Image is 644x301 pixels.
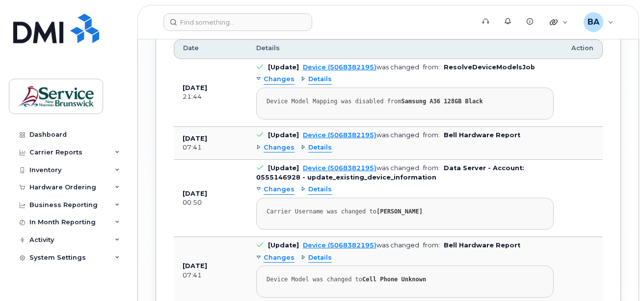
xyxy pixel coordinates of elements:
span: Date [183,44,199,53]
div: 07:41 [183,143,239,152]
div: Quicklinks [543,12,575,32]
b: Bell Hardware Report [444,241,520,249]
span: from: [423,164,440,172]
b: [Update] [268,131,299,139]
strong: [PERSON_NAME] [376,208,423,215]
a: Device (5068382195) [303,131,376,139]
b: [DATE] [183,135,207,142]
span: from: [423,63,440,71]
span: from: [423,131,440,139]
div: Device Model Mapping was disabled from [267,98,543,105]
b: ResolveDeviceModelsJob [444,63,535,71]
span: BA [588,16,599,28]
span: from: [423,241,440,249]
div: Carrier Username was changed to [267,208,543,215]
a: Device (5068382195) [303,241,376,249]
a: Device (5068382195) [303,63,376,71]
span: Changes [264,143,295,152]
div: was changed [303,164,419,172]
b: [Update] [268,164,299,172]
b: [DATE] [183,84,207,91]
div: Device Model was changed to [267,276,543,283]
div: Bishop, April (ELG/EGL) [577,12,620,32]
span: Details [308,185,332,194]
b: [DATE] [183,262,207,270]
span: Details [308,143,332,152]
strong: Samsung A36 128GB Black [402,98,483,105]
span: Changes [264,253,295,263]
div: 07:41 [183,271,239,280]
b: [DATE] [183,190,207,197]
b: [Update] [268,63,299,71]
div: 00:50 [183,198,239,207]
div: 21:44 [183,92,239,101]
div: was changed [303,63,419,71]
span: Details [308,253,332,263]
div: was changed [303,241,419,249]
div: was changed [303,131,419,139]
input: Find something... [163,13,312,31]
span: Details [308,75,332,84]
b: Bell Hardware Report [444,131,520,139]
a: Device (5068382195) [303,164,376,172]
span: Details [256,44,280,53]
th: Action [563,39,603,59]
b: Data Server - Account: 0555146928 - update_existing_device_information [256,164,524,181]
span: Changes [264,75,295,84]
span: Changes [264,185,295,194]
b: [Update] [268,241,299,249]
strong: Cell Phone Unknown [362,276,426,283]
